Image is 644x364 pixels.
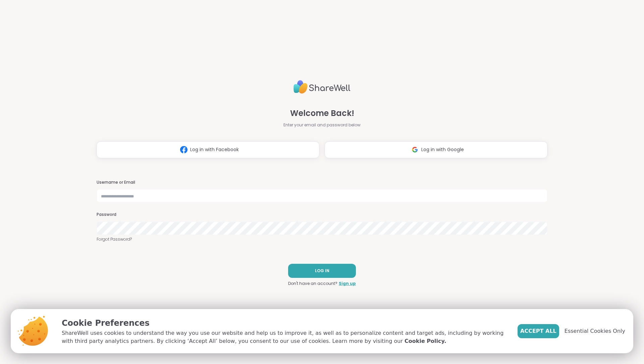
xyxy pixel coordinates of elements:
[62,329,507,345] p: ShareWell uses cookies to understand the way you use our website and help us to improve it, as we...
[177,143,190,156] img: ShareWell Logomark
[565,327,625,335] span: Essential Cookies Only
[325,141,547,158] button: Log in with Google
[288,281,337,287] span: Don't have an account?
[421,146,464,153] span: Log in with Google
[315,268,329,274] span: LOG IN
[518,324,559,338] button: Accept All
[339,281,356,287] a: Sign up
[190,146,239,153] span: Log in with Facebook
[405,337,446,345] a: Cookie Policy.
[97,141,319,158] button: Log in with Facebook
[288,264,356,278] button: LOG IN
[520,327,556,335] span: Accept All
[290,107,354,119] span: Welcome Back!
[97,236,547,242] a: Forgot Password?
[97,180,547,185] h3: Username or Email
[283,122,361,128] span: Enter your email and password below
[62,317,507,329] p: Cookie Preferences
[293,77,351,97] img: ShareWell Logo
[97,212,547,218] h3: Password
[409,143,421,156] img: ShareWell Logomark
